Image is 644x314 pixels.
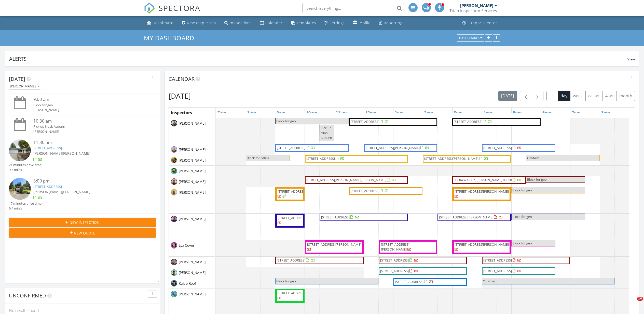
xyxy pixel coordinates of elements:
div: [PERSON_NAME] [460,3,493,8]
div: Block for geo [33,103,144,108]
a: Dashboard [145,18,176,28]
span: Inspectors [171,110,192,115]
a: 11:30 am [STREET_ADDRESS] [PERSON_NAME][PERSON_NAME] 21 minutes drive time 9.5 miles [9,139,156,173]
span: [PERSON_NAME] [178,259,207,265]
button: list [546,91,558,101]
a: Reporting [377,18,404,28]
span: [STREET_ADDRESS] [278,189,306,194]
span: Block for geo [276,279,296,283]
span: [PERSON_NAME] [178,190,207,195]
span: [STREET_ADDRESS][PERSON_NAME] [439,215,493,219]
span: [STREET_ADDRESS][PERSON_NAME] [365,146,420,150]
button: New Inspection [9,218,156,227]
span: [PERSON_NAME] [62,189,90,194]
div: Profile [359,20,371,25]
a: [STREET_ADDRESS] [33,184,62,189]
div: Calendar [265,20,283,25]
a: Settings [322,18,347,28]
span: Off-firm [483,279,495,283]
span: 10 [637,297,643,301]
img: image_processing2025082797d5bl2t.jpeg [9,139,31,161]
span: [PERSON_NAME] [33,151,62,156]
span: [PERSON_NAME] [178,168,207,174]
div: Settings [330,20,345,25]
div: Pick up truck Auburn [33,124,144,129]
span: [STREET_ADDRESS] [351,119,379,124]
span: Block for geo [512,188,532,192]
img: img_2130.jpeg [171,178,177,185]
input: Search everything... [303,3,404,13]
img: 73665904096__773dd0adee3e401a87ea0e4b6e93718f.jpeg [171,189,177,195]
span: Unconfirmed [9,292,46,299]
img: 998c2168e8fd46ea80c2f1bd17e61d14.jpeg [171,146,177,153]
span: Block for geo [512,214,532,219]
a: 10am [305,109,319,117]
span: Block for geo [527,177,547,182]
img: img_7612.jpg [171,216,177,222]
a: 11am [334,109,348,117]
a: 12pm [364,109,378,117]
div: Dashboards [459,36,482,40]
span: [PERSON_NAME] [178,292,207,297]
button: 4 wk [602,91,616,101]
button: Dashboards [457,34,484,42]
a: Calendar [258,18,285,28]
span: [DATE] [9,75,25,82]
span: New Inspection [70,220,100,225]
span: [PERSON_NAME] [178,121,207,126]
a: 9am [275,109,287,117]
span: [STREET_ADDRESS][PERSON_NAME] [455,189,509,194]
span: [STREET_ADDRESS] [395,279,423,284]
span: Off-firm [527,156,539,160]
div: 6.4 miles [9,206,42,211]
div: 9.5 miles [9,167,42,172]
a: My Dashboard [144,34,199,42]
a: 4pm [482,109,494,117]
iframe: Intercom live chat [627,297,639,309]
div: 11:30 am [33,139,144,146]
button: week [570,91,586,101]
div: 9:00 am [33,96,144,103]
div: [PERSON_NAME] [33,129,144,134]
span: [STREET_ADDRESS][PERSON_NAME] [455,242,509,247]
span: Kaleb Roof [178,281,197,286]
span: [STREET_ADDRESS] [277,146,305,150]
span: [PERSON_NAME] [178,179,207,184]
img: 83a25c15b4264901a24018c7028b596c.jpeg [171,168,177,174]
span: [PERSON_NAME] [178,216,207,221]
div: Dashboard [153,20,174,25]
span: [STREET_ADDRESS][PERSON_NAME] [381,242,409,252]
a: Support Center [460,18,499,28]
span: [STREET_ADDRESS] [483,146,512,150]
div: Reporting [384,20,402,25]
button: Previous day [520,91,532,101]
a: 8am [246,109,257,117]
button: day [558,91,570,101]
a: Templates [289,18,318,28]
span: [PERSON_NAME] [178,147,207,152]
a: SPECTORA [144,7,200,18]
a: 1pm [393,109,405,117]
div: Alerts [9,55,627,62]
div: [PERSON_NAME] [10,85,39,88]
button: New Quote [9,228,156,238]
span: [STREET_ADDRESS][PERSON_NAME][PERSON_NAME] [306,178,386,182]
button: Next day [532,91,544,101]
a: 3:00 pm [STREET_ADDRESS] [PERSON_NAME][PERSON_NAME] 17 minutes drive time 6.4 miles [9,178,156,211]
a: 6pm [541,109,553,117]
img: img_3391.png [171,291,177,297]
span: [STREET_ADDRESS] [277,258,305,263]
a: [STREET_ADDRESS] [33,146,62,150]
span: [STREET_ADDRESS] [278,291,306,295]
span: Lyz Cover [178,243,196,248]
img: img_0723.jpeg [171,259,177,265]
span: Block for geo [512,241,532,245]
span: New Quote [74,230,95,236]
span: [PERSON_NAME] [33,189,62,194]
button: [PERSON_NAME] [9,83,40,90]
span: [PERSON_NAME] [178,270,207,275]
div: 10:30 am [33,118,144,124]
button: cal wk [585,91,603,101]
span: [STREET_ADDRESS] [351,188,379,193]
span: Calendar [169,75,195,82]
